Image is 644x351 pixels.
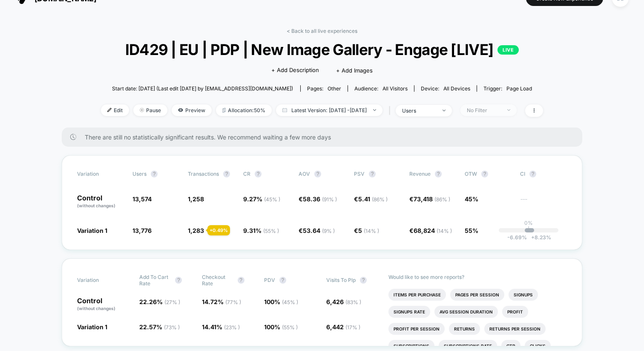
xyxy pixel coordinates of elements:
span: ( 73 % ) [164,324,180,331]
li: Pages Per Session [450,289,504,301]
span: ( 17 % ) [345,324,360,331]
span: OTW [465,171,512,177]
span: ( 77 % ) [225,299,241,305]
span: (without changes) [77,203,115,208]
span: 100 % [264,323,298,331]
p: | [528,226,529,232]
span: ( 86 % ) [372,196,388,203]
span: CR [243,171,250,177]
button: ? [279,277,286,284]
span: ( 23 % ) [224,324,240,331]
div: + 0.49 % [207,225,230,235]
span: € [409,195,450,203]
span: Preview [172,104,212,116]
div: Audience: [354,85,408,92]
div: Trigger: [483,85,532,92]
p: 0% [524,220,533,226]
span: € [409,227,452,234]
img: end [443,110,446,111]
span: 9.31 % [243,227,279,234]
span: ( 14 % ) [364,228,379,234]
span: 14.72 % [202,298,241,305]
button: ? [238,277,244,284]
span: PSV [354,171,365,177]
span: € [299,195,337,203]
button: ? [369,171,376,177]
span: 22.26 % [139,298,180,305]
span: 68,824 [414,227,452,234]
span: users [132,171,147,177]
li: Signups [509,289,538,301]
span: 1,258 [188,195,204,203]
button: ? [151,171,158,177]
span: + Add Images [336,67,373,74]
li: Signups Rate [388,306,430,318]
span: 45% [465,195,478,203]
span: Latest Version: [DATE] - [DATE] [276,104,382,116]
span: ( 14 % ) [437,228,452,234]
a: < Back to all live experiences [287,28,357,34]
span: 13,574 [132,195,152,203]
li: Profit [502,306,528,318]
img: end [373,109,376,111]
p: Control [77,194,124,209]
div: users [402,107,436,114]
span: 55% [465,227,478,234]
span: 13,776 [132,227,152,234]
span: ( 45 % ) [282,299,298,305]
span: Visits To Plp [326,277,356,283]
button: ? [435,171,442,177]
li: Returns [449,323,480,335]
span: ID429 | EU | PDP | New Image Gallery - Engage [LIVE] [123,41,521,58]
span: ( 9 % ) [322,228,335,234]
button: ? [314,171,321,177]
span: ( 86 % ) [434,196,450,203]
span: Variation [77,274,124,287]
span: 73,418 [414,195,450,203]
p: Control [77,297,131,312]
li: Items Per Purchase [388,289,446,301]
span: ( 45 % ) [264,196,280,203]
span: Checkout Rate [202,274,233,287]
span: Revenue [409,171,431,177]
p: LIVE [497,45,519,55]
span: Pause [133,104,167,116]
span: ( 27 % ) [164,299,180,305]
button: ? [481,171,488,177]
span: 58.36 [303,195,337,203]
span: Add To Cart Rate [139,274,171,287]
button: ? [255,171,262,177]
span: 53.64 [303,227,335,234]
span: 100 % [264,298,298,305]
img: rebalance [222,108,226,113]
span: CI [520,171,567,177]
span: Variation 1 [77,323,107,331]
img: calendar [282,108,287,112]
span: 14.41 % [202,323,240,331]
span: 6,426 [326,298,361,305]
span: other [328,85,341,92]
span: | [387,104,396,117]
div: No Filter [467,107,501,113]
button: ? [175,277,182,284]
span: € [354,195,388,203]
span: -6.69 % [507,234,527,241]
span: 8.23 % [527,234,551,241]
span: + [531,234,535,241]
img: edit [107,108,112,112]
span: 6,442 [326,323,360,331]
li: Profit Per Session [388,323,445,335]
span: Transactions [188,171,219,177]
span: 1,283 [188,227,204,234]
span: € [299,227,335,234]
span: Page Load [506,85,532,92]
span: ( 83 % ) [345,299,361,305]
span: Allocation: 50% [216,104,272,116]
img: end [507,109,510,111]
p: Would like to see more reports? [388,274,567,280]
span: all devices [443,85,470,92]
span: There are still no statistically significant results. We recommend waiting a few more days [85,133,565,141]
button: ? [360,277,367,284]
span: ( 91 % ) [322,196,337,203]
button: ? [529,171,536,177]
